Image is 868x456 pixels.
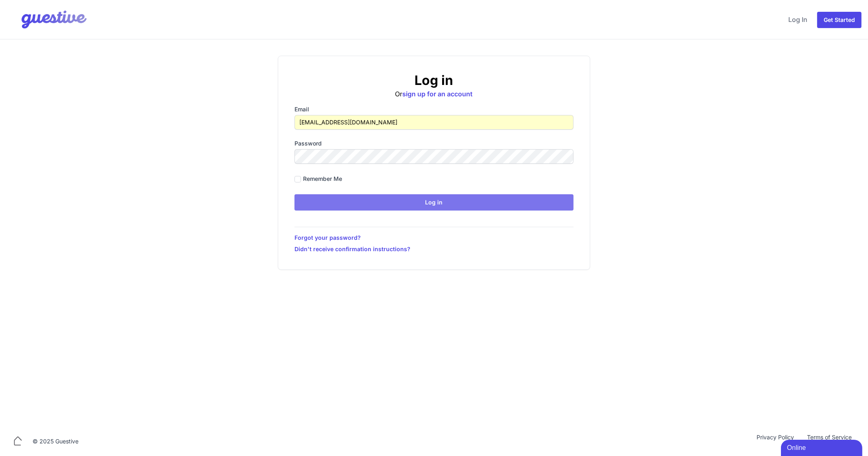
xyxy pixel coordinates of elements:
[303,175,342,183] label: Remember me
[294,139,574,148] label: Password
[781,438,864,456] iframe: chat widget
[294,234,574,242] a: Forgot your password?
[33,437,79,445] div: © 2025 Guestive
[7,3,89,36] img: Your Company
[800,433,858,449] a: Terms of Service
[294,72,574,99] div: Or
[294,194,574,211] input: Log in
[294,245,574,253] a: Didn't receive confirmation instructions?
[785,10,811,29] a: Log In
[750,433,800,449] a: Privacy Policy
[294,115,574,130] input: you@example.com
[294,72,574,89] h2: Log in
[817,12,861,28] a: Get Started
[403,90,473,98] a: sign up for an account
[294,105,574,113] label: Email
